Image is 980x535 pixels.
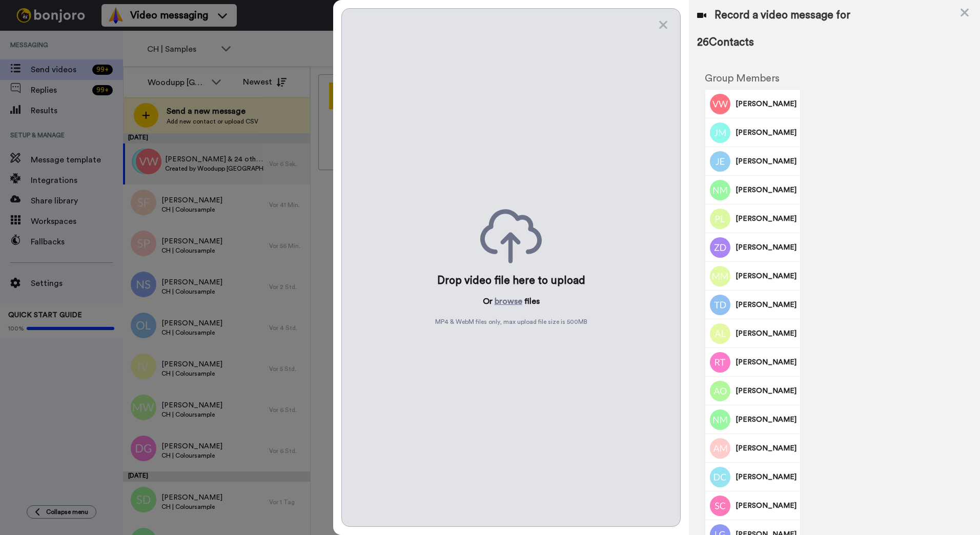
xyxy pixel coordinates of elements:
img: Image of Thijs De Schryver [710,295,730,315]
img: Image of Ahmed Omar [710,381,730,401]
img: Image of Jonas Eliassen [710,151,730,172]
img: Image of Daphné Caverzasio [710,467,730,487]
img: Image of Philippe Le Strat [710,209,730,229]
span: [PERSON_NAME] [736,300,797,310]
span: [PERSON_NAME] [736,357,797,367]
span: [PERSON_NAME] [736,472,797,482]
span: [PERSON_NAME] [736,501,797,511]
span: [PERSON_NAME] [736,443,797,454]
img: Image of Jeanine Müller [710,122,730,143]
img: Image of Zoran Dimitrijevic [710,237,730,258]
span: [PERSON_NAME] [736,271,797,281]
span: [PERSON_NAME] [736,328,797,339]
img: Image of Audrey Marendaz [710,438,730,459]
img: Image of Victor Wismer [710,94,730,114]
img: Image of Nicole Meier [710,180,730,200]
span: MP4 & WebM files only, max upload file size is 500 MB [435,318,587,326]
img: Image of Nurten Moser [710,409,730,430]
span: [PERSON_NAME] [736,156,797,167]
span: [PERSON_NAME] [736,415,797,425]
img: Image of Maxime Marendaz [710,266,730,286]
img: Image of Rupert Tann [710,352,730,373]
span: [PERSON_NAME] [736,99,797,109]
div: Drop video file here to upload [437,274,585,288]
img: Image of Stefano Caruso [710,496,730,516]
h2: Group Members [705,73,801,84]
img: Image of Alina Liechti [710,323,730,344]
span: [PERSON_NAME] [736,214,797,224]
span: [PERSON_NAME] [736,386,797,396]
button: browse [495,295,522,307]
span: [PERSON_NAME] [736,128,797,138]
p: Or files [483,295,540,307]
span: [PERSON_NAME] [736,185,797,195]
span: [PERSON_NAME] [736,242,797,253]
